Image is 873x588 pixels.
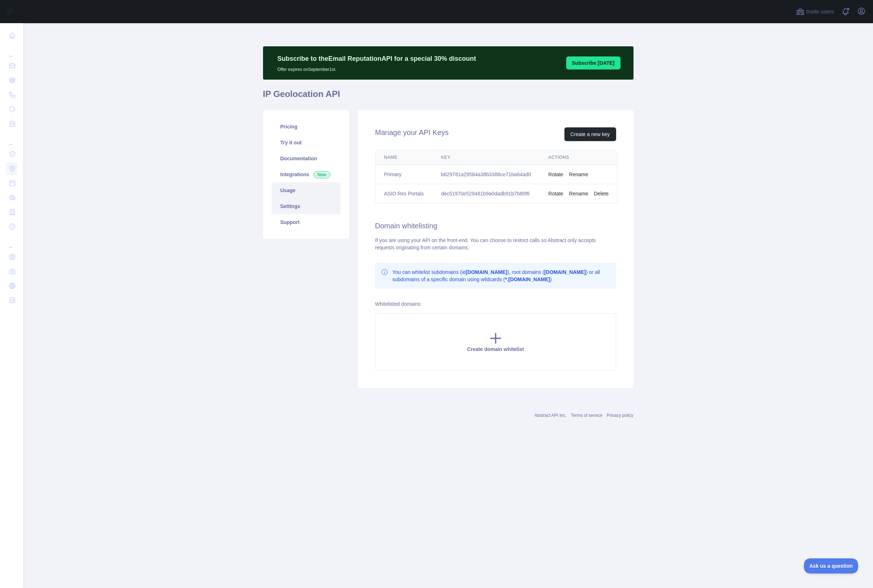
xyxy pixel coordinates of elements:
button: Create a new key [564,127,616,141]
th: Name [376,150,433,165]
b: *.[DOMAIN_NAME] [505,276,550,282]
b: [DOMAIN_NAME] [466,269,507,275]
label: Whitelisted domains: [375,301,422,307]
td: b629781a29584a38b3388ce71ba64ad0 [432,165,539,184]
p: You can whitelist subdomains (ie ), root domains ( ) or all subdomains of a specific domain using... [393,268,610,283]
th: Actions [540,150,618,165]
button: Delete [594,190,609,197]
button: Rotate [548,190,563,197]
h2: Manage your API Keys [375,127,449,141]
div: ... [6,43,17,58]
p: Offer expires on September 1st. [277,64,476,72]
a: Privacy policy [607,413,633,418]
h1: IP Geolocation API [263,88,633,106]
button: Invite users [794,6,835,17]
a: Terms of service [571,413,602,418]
a: Documentation [272,151,340,166]
td: Primary [376,165,433,184]
button: Rotate [548,171,563,178]
a: Integrations New [272,166,340,182]
a: Abstract API Inc. [534,413,567,418]
a: Pricing [272,119,340,135]
a: Support [272,214,340,230]
th: Key [432,150,539,165]
span: New [314,171,330,178]
div: ... [6,234,17,249]
div: If you are using your API on the front-end. You can choose to restrict calls so Abstract only acc... [375,237,616,251]
a: Try it out [272,135,340,151]
a: Usage [272,182,340,198]
iframe: Toggle Customer Support [804,558,859,574]
h2: Domain whitelisting [375,221,616,231]
button: Rename [569,171,588,178]
b: [DOMAIN_NAME] [544,269,586,275]
p: Subscribe to the Email Reputation API for a special 30 % discount [277,54,476,64]
button: Subscribe [DATE] [566,56,620,69]
a: Settings [272,198,340,214]
td: dec51970e529481b9a0dadb91b7b80f6 [432,184,539,203]
div: ... [6,132,17,146]
span: Invite users [806,8,834,16]
td: ASIO Res Portals [376,184,433,203]
button: Rename [569,190,588,197]
span: Create domain whitelist [467,346,524,352]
